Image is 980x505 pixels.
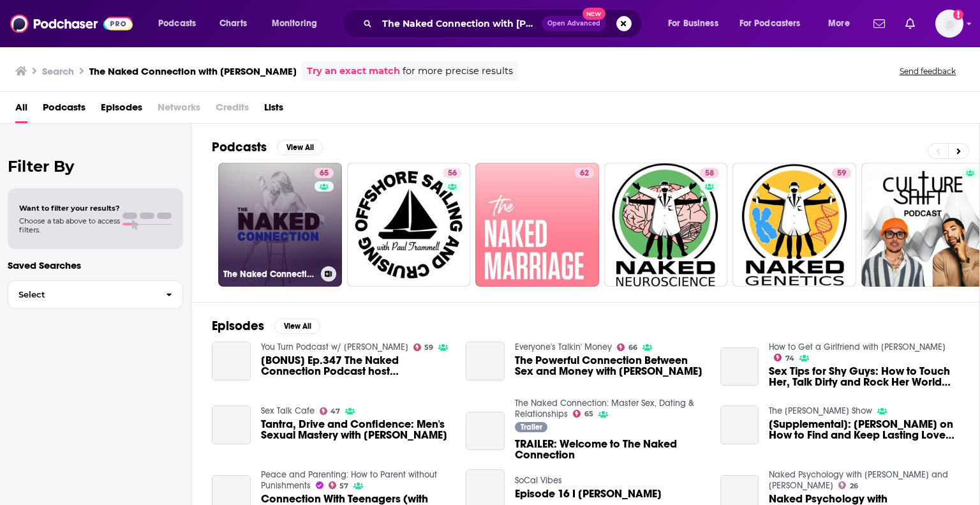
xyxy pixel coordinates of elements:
[731,13,819,34] button: open menu
[8,290,156,299] span: Select
[700,168,719,178] a: 58
[149,13,212,34] button: open menu
[212,318,264,334] h2: Episodes
[774,354,794,361] a: 74
[320,407,341,415] a: 47
[339,483,348,489] span: 57
[43,97,85,123] a: Podcasts
[443,168,462,178] a: 56
[261,419,451,441] span: Tantra, Drive and Confidence: Men's Sexual Mastery with [PERSON_NAME]
[515,342,612,352] a: Everyone's Talkin' Money
[515,475,562,486] a: SoCal Vibes
[261,355,451,377] a: [BONUS] Ep.347 The Naked Connection Podcast host Kirsten Trammell Shares 4 Perspectives to Help Y...
[212,318,320,334] a: EpisodesView All
[8,157,183,176] h2: Filter By
[769,405,872,416] a: The Joel Bein Show
[819,13,866,34] button: open menu
[320,167,329,180] span: 65
[617,343,637,351] a: 66
[261,405,315,416] a: Sex Talk Cafe
[274,319,320,334] button: View All
[705,167,714,180] span: 58
[584,411,593,417] span: 65
[832,168,851,178] a: 59
[466,342,505,381] a: The Powerful Connection Between Sex and Money with Kirsten Trammell
[828,15,850,33] span: More
[769,366,959,388] a: Sex Tips for Shy Guys: How to Touch Her, Talk Dirty and Rock Her World (with Sex Coach Kirsten Tr...
[739,15,801,33] span: For Podcasters
[277,140,323,155] button: View All
[732,163,856,287] a: 59
[935,10,963,38] span: Logged in as jazmincmiller
[261,355,451,377] span: [BONUS] Ep.347 The Naked Connection Podcast host [PERSON_NAME] Shares 4 Perspectives to Help You ...
[377,13,542,34] input: Search podcasts, credits, & more...
[216,97,249,123] span: Credits
[315,168,334,178] a: 65
[580,167,589,180] span: 62
[769,469,948,491] a: Naked Psychology with Doug and Kendall
[837,167,846,180] span: 59
[515,355,705,377] span: The Powerful Connection Between Sex and Money with [PERSON_NAME]
[212,139,323,155] a: PodcastsView All
[19,204,120,213] span: Want to filter your results?
[475,163,599,287] a: 62
[347,163,471,287] a: 56
[212,342,251,381] a: [BONUS] Ep.347 The Naked Connection Podcast host Kirsten Trammell Shares 4 Perspectives to Help Y...
[575,168,594,178] a: 62
[659,13,734,34] button: open menu
[272,15,317,33] span: Monitoring
[547,20,600,27] span: Open Advanced
[8,280,183,309] button: Select
[838,481,858,489] a: 26
[628,345,637,350] span: 66
[261,469,437,491] a: Peace and Parenting: How to Parent without Punishments
[354,9,655,38] div: Search podcasts, credits, & more...
[223,269,316,280] h3: The Naked Connection: Master Sex, Dating & Relationships
[219,15,247,33] span: Charts
[413,343,434,351] a: 59
[935,10,963,38] button: Show profile menu
[769,342,946,352] a: How to Get a Girlfriend with Connell Barrett
[42,65,74,77] h3: Search
[261,419,451,441] a: Tantra, Drive and Confidence: Men's Sexual Mastery with Kirsten Trammell
[896,66,960,77] button: Send feedback
[515,355,705,377] a: The Powerful Connection Between Sex and Money with Kirsten Trammell
[448,167,457,180] span: 56
[101,97,142,123] a: Episodes
[19,216,120,234] span: Choose a tab above to access filters.
[850,483,858,489] span: 26
[900,13,920,34] a: Show notifications dropdown
[158,15,196,33] span: Podcasts
[212,139,267,155] h2: Podcasts
[542,16,606,31] button: Open AdvancedNew
[583,8,605,20] span: New
[330,409,340,414] span: 47
[264,97,283,123] a: Lists
[212,405,251,444] a: Tantra, Drive and Confidence: Men's Sexual Mastery with Kirsten Trammell
[8,259,183,271] p: Saved Searches
[769,419,959,441] a: [Supplemental]: Annie Lalla on How to Find and Keep Lasting Love (w/ Kirsten from The Naked Conne...
[604,163,728,287] a: 58
[953,10,963,20] svg: Add a profile image
[515,488,662,499] a: Episode 16 I Kirsten Trammell
[573,410,593,418] a: 65
[868,13,890,34] a: Show notifications dropdown
[158,97,200,123] span: Networks
[10,11,133,36] img: Podchaser - Follow, Share and Rate Podcasts
[769,366,959,388] span: Sex Tips for Shy Guys: How to Touch Her, Talk Dirty and Rock Her World (with Sex Coach [PERSON_NA...
[668,15,718,33] span: For Business
[720,405,759,444] a: [Supplemental]: Annie Lalla on How to Find and Keep Lasting Love (w/ Kirsten from The Naked Conne...
[785,356,794,361] span: 74
[329,481,349,489] a: 57
[261,342,408,352] a: You Turn Podcast w/ Ashley Stahl
[466,412,505,451] a: TRAILER: Welcome to The Naked Connection
[424,345,433,350] span: 59
[89,65,297,77] h3: The Naked Connection with [PERSON_NAME]
[218,163,342,287] a: 65The Naked Connection: Master Sex, Dating & Relationships
[307,64,400,79] a: Try an exact match
[15,97,27,123] a: All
